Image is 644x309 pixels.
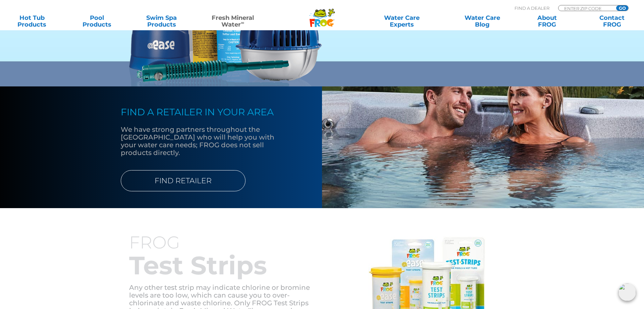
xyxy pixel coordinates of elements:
a: Hot TubProducts [7,14,57,28]
a: Swim SpaProducts [137,14,187,28]
h3: FROG [129,233,322,252]
h4: FIND A RETAILER IN YOUR AREA [121,107,288,117]
h2: Test Strips [129,252,322,279]
p: We have strong partners throughout the [GEOGRAPHIC_DATA] who will help you with your water care n... [121,126,288,157]
a: Water CareExperts [361,14,442,28]
a: Fresh MineralWater∞ [201,14,264,28]
a: ContactFROG [587,14,637,28]
a: Water CareBlog [457,14,507,28]
a: FIND RETAILER [121,170,246,191]
p: Find A Dealer [515,5,549,11]
img: openIcon [619,283,636,301]
a: AboutFROG [522,14,572,28]
input: GO [616,5,628,11]
sup: ∞ [241,20,244,25]
a: PoolProducts [71,14,122,28]
input: Zip Code Form [563,5,609,11]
